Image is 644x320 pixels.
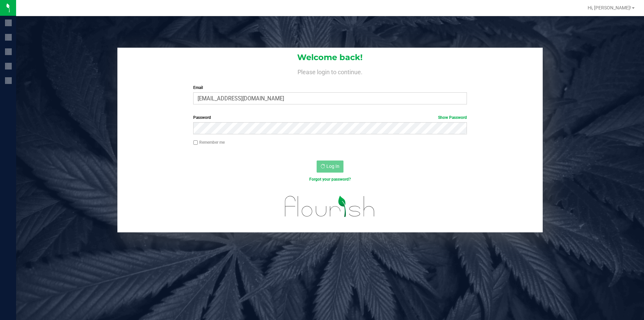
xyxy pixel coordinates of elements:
[117,67,543,75] h4: Please login to continue.
[309,177,351,182] a: Forgot your password?
[326,164,339,169] span: Log In
[193,140,198,145] input: Remember me
[277,189,383,224] img: flourish_logo.svg
[317,161,343,173] button: Log In
[117,53,543,62] h1: Welcome back!
[438,115,467,120] a: Show Password
[193,115,211,120] span: Password
[193,139,225,145] label: Remember me
[588,5,631,10] span: Hi, [PERSON_NAME]!
[193,85,467,91] label: Email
